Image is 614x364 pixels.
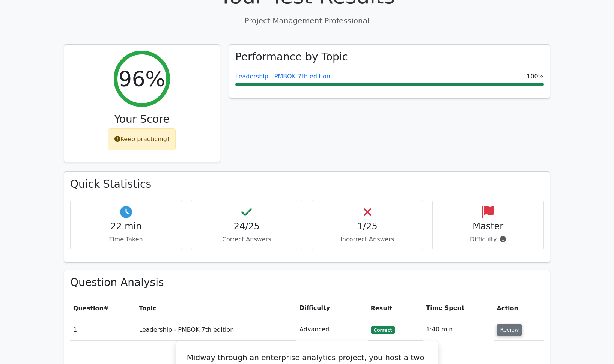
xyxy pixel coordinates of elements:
[77,235,176,244] p: Time Taken
[423,319,494,340] td: 1:40 min.
[368,298,423,319] th: Result
[136,319,296,340] td: Leadership - PMBOK 7th edition
[77,221,176,232] h4: 22 min
[235,73,330,80] a: Leadership - PMBOK 7th edition
[371,326,395,334] span: Correct
[318,235,417,244] p: Incorrect Answers
[296,319,368,340] td: Advanced
[423,298,494,319] th: Time Spent
[70,319,136,340] td: 1
[494,298,544,319] th: Action
[197,221,296,232] h4: 24/25
[70,276,544,289] h3: Question Analysis
[197,235,296,244] p: Correct Answers
[70,113,214,126] h3: Your Score
[235,51,348,63] h3: Performance by Topic
[70,298,136,319] th: #
[73,305,104,312] span: Question
[318,221,417,232] h4: 1/25
[70,178,544,191] h3: Quick Statistics
[136,298,296,319] th: Topic
[64,15,550,26] p: Project Management Professional
[497,324,522,336] button: Review
[527,72,544,81] span: 100%
[119,66,165,91] h2: 96%
[296,298,368,319] th: Difficulty
[439,235,538,244] p: Difficulty
[108,128,176,150] div: Keep practicing!
[439,221,538,232] h4: Master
